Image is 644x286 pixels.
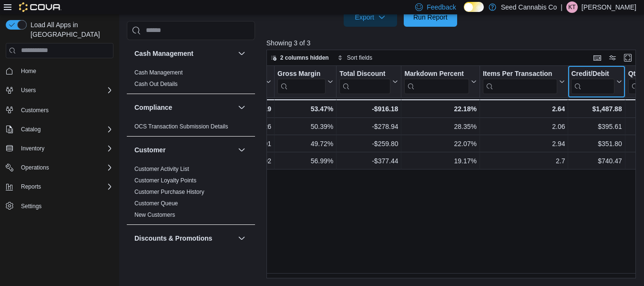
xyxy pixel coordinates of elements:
div: 56.99% [277,155,333,167]
span: Inventory [21,145,44,152]
span: Users [21,86,36,94]
h3: Customer [134,145,165,155]
a: New Customers [134,212,175,218]
div: $1,718.19 [220,103,271,115]
span: Load All Apps in [GEOGRAPHIC_DATA] [27,20,113,39]
a: Customer Loyalty Points [134,177,196,184]
p: | [561,1,562,13]
button: Compliance [134,103,234,112]
span: Home [21,67,36,75]
button: Gross Margin [277,70,333,94]
span: Export [349,8,391,27]
button: Catalog [17,124,44,135]
span: Customer Purchase History [134,188,204,196]
span: Feedback [427,2,456,12]
div: 50.39% [277,121,333,132]
div: Items Per Transaction [483,70,558,94]
h3: Compliance [134,103,172,112]
span: Sort fields [347,54,372,62]
div: $906.92 [220,155,271,167]
div: Compliance [127,121,255,136]
button: Home [2,64,117,78]
div: Credit/Debit [571,70,614,79]
button: Customer [134,145,234,155]
button: Inventory [17,143,48,154]
span: Cash Management [134,69,183,76]
p: Showing 3 of 3 [266,38,640,48]
button: 2 columns hidden [267,52,333,64]
span: Inventory [17,143,113,154]
div: 2.06 [483,121,565,132]
div: 22.18% [404,103,476,115]
div: 28.35% [404,121,476,132]
button: Reports [17,181,45,192]
button: Reports [2,180,117,193]
div: Gross Margin [277,70,326,94]
span: Operations [17,162,113,173]
a: Settings [17,201,45,212]
span: OCS Transaction Submission Details [134,123,228,130]
a: Customers [17,105,52,116]
div: $395.61 [571,121,622,132]
div: Markdown Percent [404,70,469,94]
span: Home [17,65,113,77]
div: Markdown Percent [404,70,469,79]
div: 49.72% [277,138,333,149]
span: Customers [17,104,113,116]
button: Operations [17,162,53,173]
span: Customer Loyalty Points [134,177,196,184]
span: Customer Activity List [134,165,189,173]
nav: Complex example [6,60,113,238]
button: Sort fields [334,52,376,64]
div: Credit/Debit [571,70,614,94]
button: Export [344,8,397,27]
input: Dark Mode [464,2,484,12]
div: 2.7 [483,155,565,167]
button: Discounts & Promotions [134,233,234,243]
a: Customer Activity List [134,166,189,172]
button: Discounts & Promotions [236,233,247,244]
h3: Cash Management [134,49,194,58]
button: Items Per Transaction [483,70,565,94]
a: Discounts [134,254,160,261]
div: -$377.44 [339,155,398,167]
a: Customer Queue [134,200,178,207]
div: $740.47 [571,155,622,167]
div: -$259.80 [339,138,398,149]
span: Operations [21,164,49,171]
div: $355.26 [220,121,271,132]
span: KT [568,1,575,13]
span: Reports [17,181,113,192]
button: Cash Management [134,49,234,58]
a: Customer Purchase History [134,189,204,195]
div: Cash Management [127,67,255,94]
button: Keyboard shortcuts [592,52,603,64]
div: -$278.94 [339,121,398,132]
button: Total Discount [339,70,398,94]
div: -$916.18 [339,103,398,115]
button: Operations [2,161,117,174]
span: Catalog [17,124,113,135]
div: 2.64 [483,103,565,115]
div: $351.80 [571,138,622,149]
button: Customer [236,144,247,156]
span: Run Report [413,12,448,22]
button: Customers [2,103,117,117]
span: Cash Out Details [134,80,178,88]
button: Display options [607,52,618,64]
div: Items Per Transaction [483,70,558,79]
span: 2 columns hidden [280,54,329,62]
button: Compliance [236,102,247,113]
span: Catalog [21,126,41,133]
button: Cash Management [236,48,247,59]
button: Run Report [404,8,457,27]
div: 53.47% [277,103,333,115]
p: Seed Cannabis Co [501,1,557,13]
button: Users [2,84,117,97]
div: 22.07% [404,138,476,149]
span: Users [17,85,113,96]
button: Inventory [2,142,117,155]
button: Users [17,85,40,96]
div: 19.17% [404,155,476,167]
a: Cash Out Details [134,81,178,87]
